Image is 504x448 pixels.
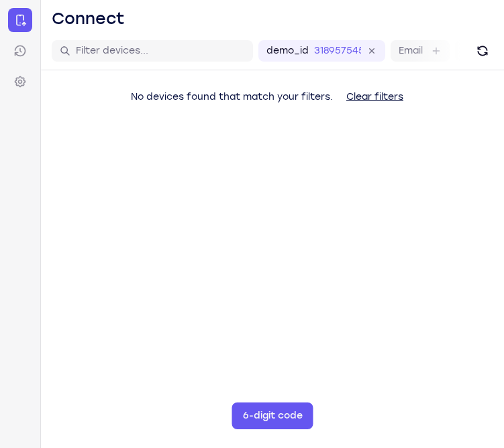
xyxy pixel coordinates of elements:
button: 6-digit code [232,402,313,429]
span: No devices found that match your filters. [131,91,333,102]
label: demo_id [266,44,309,58]
button: Clear filters [336,84,414,110]
a: Connect [8,8,32,32]
a: Sessions [8,39,32,63]
h1: Connect [52,8,125,29]
label: Email [399,44,423,58]
input: Filter devices... [76,44,245,58]
a: Settings [8,70,32,94]
button: Refresh [472,40,493,62]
